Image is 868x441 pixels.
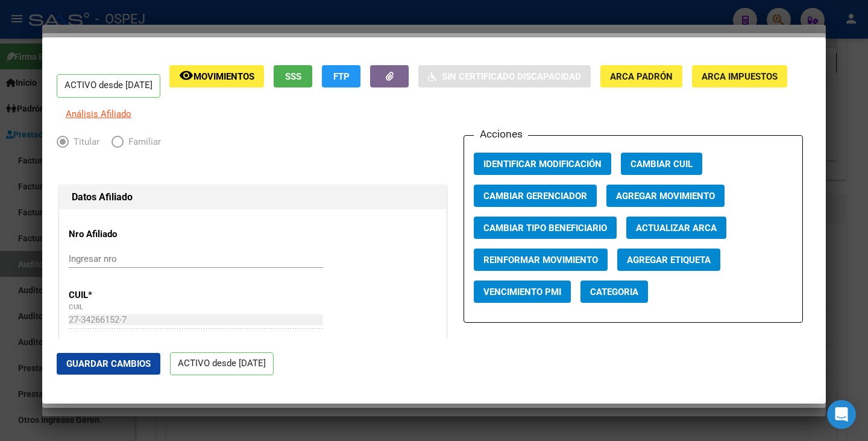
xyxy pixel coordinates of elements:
[483,223,607,233] span: Cambiar Tipo Beneficiario
[483,159,602,170] span: Identificar Modificación
[170,352,274,376] p: ACTIVO desde [DATE]
[610,71,673,82] span: ARCA Padrón
[474,281,571,303] button: Vencimiento PMI
[274,65,312,87] button: SSS
[57,353,160,375] button: Guardar Cambios
[483,287,561,297] span: Vencimiento PMI
[621,153,702,175] button: Cambiar CUIL
[617,249,720,271] button: Agregar Etiqueta
[827,400,856,429] div: Open Intercom Messenger
[57,74,160,98] p: ACTIVO desde [DATE]
[333,71,350,82] span: FTP
[616,191,715,201] span: Agregar Movimiento
[169,65,264,87] button: Movimientos
[69,288,179,302] p: CUIL
[66,109,131,119] span: Análisis Afiliado
[474,126,528,142] h3: Acciones
[474,153,611,175] button: Identificar Modificación
[627,255,711,265] span: Agregar Etiqueta
[442,71,581,82] span: Sin Certificado Discapacidad
[57,139,173,150] mat-radio-group: Elija una opción
[285,71,301,82] span: SSS
[474,185,597,207] button: Cambiar Gerenciador
[193,71,254,82] span: Movimientos
[483,191,587,201] span: Cambiar Gerenciador
[636,223,717,233] span: Actualizar ARCA
[590,287,638,297] span: Categoria
[626,217,726,239] button: Actualizar ARCA
[418,65,591,87] button: Sin Certificado Discapacidad
[72,190,434,205] h1: Datos Afiliado
[631,159,693,170] span: Cambiar CUIL
[580,281,648,303] button: Categoria
[474,249,608,271] button: Reinformar Movimiento
[179,68,193,83] mat-icon: remove_red_eye
[702,71,778,82] span: ARCA Impuestos
[606,185,725,207] button: Agregar Movimiento
[483,255,598,265] span: Reinformar Movimiento
[69,227,179,241] p: Nro Afiliado
[322,65,360,87] button: FTP
[474,217,617,239] button: Cambiar Tipo Beneficiario
[69,135,99,149] span: Titular
[66,358,151,369] span: Guardar Cambios
[124,135,161,149] span: Familiar
[692,65,787,87] button: ARCA Impuestos
[600,65,682,87] button: ARCA Padrón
